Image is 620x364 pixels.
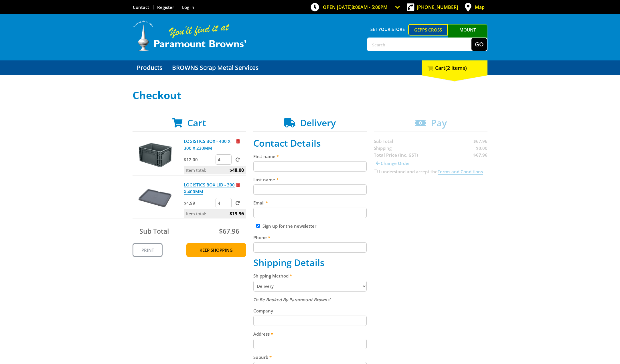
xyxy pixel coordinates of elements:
p: $12.00 [184,156,214,163]
em: To Be Booked By Paramount Browns' [253,297,330,302]
input: Please enter your address. [253,339,367,349]
label: Company [253,307,367,314]
h2: Contact Details [253,138,367,149]
h1: Checkout [133,90,487,101]
a: Mount [PERSON_NAME] [448,24,487,46]
input: Please enter your email address. [253,208,367,218]
label: Email [253,199,367,206]
span: $19.96 [230,209,244,218]
label: Last name [253,176,367,183]
a: LOGISTICS BOX LID - 300 X 400MM [184,182,235,195]
div: Cart [422,60,487,75]
a: Keep Shopping [186,243,246,257]
input: Please enter your last name. [253,184,367,195]
span: 8:00am - 5:00pm [352,4,388,10]
a: Log in [182,4,194,10]
a: Go to the Contact page [133,4,149,10]
label: Phone [253,234,367,241]
label: Address [253,330,367,337]
a: Go to the Products page [133,60,167,75]
input: Please enter your first name. [253,161,367,172]
span: (2 items) [445,64,467,71]
span: Delivery [300,117,336,129]
h2: Shipping Details [253,257,367,268]
a: Print [133,243,163,257]
a: LOGISTICS BOX - 400 X 300 X 230MM [184,138,230,151]
a: Gepps Cross [408,24,448,36]
p: $4.99 [184,200,214,206]
span: $48.00 [230,166,244,174]
span: Sub Total [139,227,169,236]
label: Shipping Method [253,272,367,279]
a: Go to the BROWNS Scrap Metal Services page [168,60,263,75]
label: First name [253,153,367,160]
p: Item total: [184,209,246,218]
a: Remove from cart [236,138,240,144]
input: Please enter your telephone number. [253,242,367,253]
button: Go [471,38,487,51]
a: Go to the registration page [157,4,174,10]
a: Remove from cart [236,182,240,188]
span: $67.96 [219,227,239,236]
label: Suburb [253,354,367,361]
select: Please select a shipping method. [253,281,367,292]
span: Set your store [367,24,408,34]
p: Item total: [184,166,246,174]
img: LOGISTICS BOX LID - 300 X 400MM [138,181,172,216]
span: OPEN [DATE] [323,4,388,10]
img: Paramount Browns' [133,20,247,52]
span: Cart [187,117,206,129]
input: Search [368,38,471,51]
img: LOGISTICS BOX - 400 X 300 X 230MM [138,138,172,172]
label: Sign up for the newsletter [262,223,316,229]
